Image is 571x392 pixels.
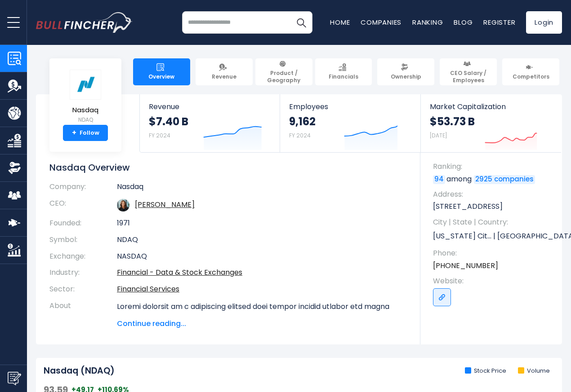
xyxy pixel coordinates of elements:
a: ceo [135,199,195,210]
span: Financials [329,73,358,80]
a: Market Capitalization $53.73 B [DATE] [421,94,561,152]
a: Go to homepage [36,12,133,33]
span: City | State | Country: [433,217,553,227]
img: Ownership [8,161,21,175]
a: Revenue $7.40 B FY 2024 [140,94,280,152]
a: 94 [433,175,445,184]
a: Register [483,18,515,27]
h2: Nasdaq (NDAQ) [44,366,115,377]
td: NDAQ [117,232,407,248]
strong: 9,162 [289,115,316,128]
a: Ranking [412,18,443,27]
a: Go to link [433,288,451,306]
p: [STREET_ADDRESS] [433,202,553,211]
span: Nasdaq [70,106,101,114]
span: Website: [433,276,553,286]
span: Overview [148,73,174,80]
span: Continue reading... [117,318,407,329]
a: Companies [361,18,401,27]
strong: $53.73 B [430,115,475,128]
a: [PHONE_NUMBER] [433,261,498,271]
a: Employees 9,162 FY 2024 [280,94,420,152]
th: Sector: [49,281,117,298]
span: Employees [289,102,411,111]
th: Exchange: [49,248,117,265]
small: [DATE] [430,132,447,139]
li: Stock Price [465,367,506,375]
strong: + [72,129,76,137]
img: bullfincher logo [36,12,133,33]
button: Search [290,11,312,34]
a: Product / Geography [255,58,312,85]
a: Financial Services [117,284,179,294]
span: Product / Geography [259,70,308,84]
a: Competitors [502,58,559,85]
a: Login [526,11,562,34]
th: Symbol: [49,232,117,248]
a: Blog [454,18,473,27]
a: Financials [315,58,372,85]
span: Market Capitalization [430,102,552,111]
td: 1971 [117,215,407,232]
h1: Nasdaq Overview [49,162,407,173]
small: FY 2024 [149,132,170,139]
a: Overview [133,58,190,85]
a: +Follow [63,125,108,141]
strong: $7.40 B [149,115,188,128]
p: among [433,174,553,184]
th: CEO: [49,195,117,215]
th: Company: [49,182,117,195]
a: Financial - Data & Stock Exchanges [117,267,242,277]
a: Revenue [196,58,253,85]
a: Nasdaq NDAQ [69,69,102,125]
th: Industry: [49,264,117,281]
span: Phone: [433,248,553,258]
li: Volume [518,367,550,375]
th: About [49,298,117,329]
span: Ownership [391,73,421,80]
p: [US_STATE] Cit... | [GEOGRAPHIC_DATA] | US [433,229,553,243]
a: Home [330,18,350,27]
small: NDAQ [70,116,101,124]
td: Nasdaq [117,182,407,195]
a: CEO Salary / Employees [440,58,497,85]
span: Address: [433,189,553,199]
span: Competitors [513,73,549,80]
span: Revenue [212,73,236,80]
img: adena-friedman.jpg [117,199,129,211]
small: FY 2024 [289,132,311,139]
a: 2925 companies [474,175,535,184]
a: Ownership [377,58,434,85]
td: NASDAQ [117,248,407,265]
span: Ranking: [433,162,553,172]
th: Founded: [49,215,117,232]
span: CEO Salary / Employees [444,70,493,84]
span: Revenue [149,102,271,111]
